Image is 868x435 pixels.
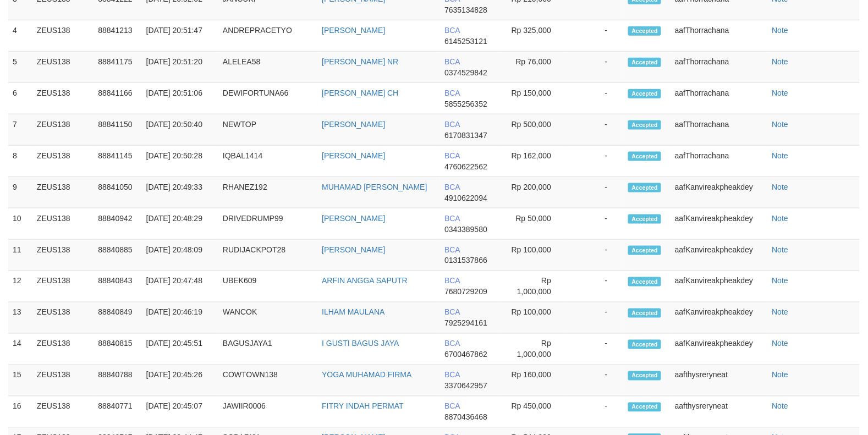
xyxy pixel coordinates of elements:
span: 3370642957 [444,382,487,390]
span: Accepted [628,277,661,287]
td: NEWTOP [218,114,317,146]
td: 13 [8,302,32,334]
td: 4 [8,20,32,52]
td: aafKanvireakpheakdey [671,334,768,365]
a: Note [772,214,789,223]
td: aafKanvireakpheakdey [671,177,768,208]
span: BCA [444,308,460,317]
a: Note [772,245,789,254]
td: ZEUS138 [32,83,94,114]
span: Accepted [628,89,661,98]
td: - [568,177,624,208]
td: - [568,397,624,428]
td: - [568,334,624,365]
td: 10 [8,208,32,240]
span: BCA [444,245,460,254]
td: - [568,114,624,146]
a: [PERSON_NAME] [322,214,385,223]
span: Accepted [628,183,661,192]
a: Note [772,120,789,129]
td: aafThorrachana [671,83,768,114]
a: YOGA MUHAMAD FIRMA [322,371,411,379]
span: 7925294161 [444,319,487,328]
td: IQBAL1414 [218,146,317,177]
td: Rp 1,000,000 [502,271,568,302]
td: - [568,240,624,271]
td: - [568,271,624,302]
span: BCA [444,183,460,191]
a: [PERSON_NAME] [322,151,385,160]
span: 7680729209 [444,288,487,296]
td: [DATE] 20:51:47 [142,20,218,52]
a: FITRY INDAH PERMAT [322,402,404,411]
td: DRIVEDRUMP99 [218,208,317,240]
span: Accepted [628,246,661,255]
span: BCA [444,89,460,97]
td: 88841213 [94,20,141,52]
span: BCA [444,277,460,285]
td: BAGUSJAYA1 [218,334,317,365]
span: BCA [444,402,460,411]
span: Accepted [628,120,661,130]
td: aafThorrachana [671,20,768,52]
a: ARFIN ANGGA SAPUTR [322,277,408,285]
td: 88840942 [94,208,141,240]
td: [DATE] 20:50:40 [142,114,218,146]
td: ZEUS138 [32,114,94,146]
td: aafKanvireakpheakdey [671,271,768,302]
a: Note [772,183,789,191]
td: 88841166 [94,83,141,114]
td: ANDREPRACETYO [218,20,317,52]
td: Rp 1,000,000 [502,334,568,365]
span: Accepted [628,58,661,67]
td: 88841150 [94,114,141,146]
td: WANCOK [218,302,317,334]
span: 5855256352 [444,100,487,108]
td: - [568,83,624,114]
td: 11 [8,240,32,271]
td: - [568,208,624,240]
td: aafKanvireakpheakdey [671,208,768,240]
td: aafThorrachana [671,114,768,146]
td: ZEUS138 [32,177,94,208]
td: UBEK609 [218,271,317,302]
td: ALELEA58 [218,52,317,83]
td: COWTOWN138 [218,365,317,397]
span: BCA [444,57,460,66]
td: Rp 500,000 [502,114,568,146]
td: [DATE] 20:46:19 [142,302,218,334]
span: 0343389580 [444,225,487,234]
td: aafKanvireakpheakdey [671,302,768,334]
td: 88840849 [94,302,141,334]
td: Rp 76,000 [502,52,568,83]
td: - [568,302,624,334]
span: Accepted [628,371,661,381]
td: [DATE] 20:49:33 [142,177,218,208]
td: ZEUS138 [32,208,94,240]
td: Rp 200,000 [502,177,568,208]
td: Rp 160,000 [502,365,568,397]
span: 0131537866 [444,256,487,265]
span: 4760622562 [444,162,487,171]
td: 88840885 [94,240,141,271]
td: ZEUS138 [32,302,94,334]
td: aafThorrachana [671,146,768,177]
a: [PERSON_NAME] [322,245,385,254]
a: MUHAMAD [PERSON_NAME] [322,183,427,191]
span: 0374529842 [444,68,487,77]
td: ZEUS138 [32,240,94,271]
td: ZEUS138 [32,20,94,52]
td: aafKanvireakpheakdey [671,240,768,271]
td: Rp 162,000 [502,146,568,177]
span: BCA [444,26,460,35]
span: Accepted [628,340,661,349]
span: 6145253121 [444,37,487,46]
span: BCA [444,339,460,348]
td: - [568,52,624,83]
a: [PERSON_NAME] NR [322,57,398,66]
td: [DATE] 20:48:29 [142,208,218,240]
span: BCA [444,371,460,379]
td: aafthysreryneat [671,365,768,397]
td: Rp 100,000 [502,240,568,271]
a: [PERSON_NAME] [322,120,385,129]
